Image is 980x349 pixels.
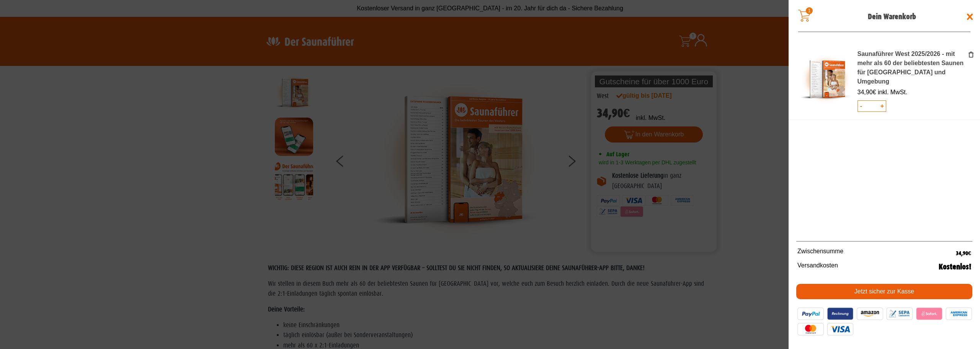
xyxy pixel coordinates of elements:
bdi: 34,90 [857,89,876,95]
span: inkl. MwSt. [878,89,907,95]
span: 1 [806,7,813,14]
span: € [873,89,876,95]
span: Kostenlos! [939,261,971,273]
span: Dein Warenkorb [823,11,961,23]
a: Jetzt sicher zur Kasse [796,284,972,299]
img: Saunaführer West 2025/2026 - mit mehr als 60 der beliebtesten Saunen für Nordrhein-Westfalen und ... [800,54,852,105]
span: € [968,250,971,257]
bdi: 34,90 [956,250,971,257]
span: + [879,101,886,111]
span: Zwischensumme [797,247,956,259]
span: Versandkosten [797,261,939,273]
a: Saunaführer West 2025/2026 - mit mehr als 60 der beliebtesten Saunen für [GEOGRAPHIC_DATA] und Um... [857,51,964,85]
span: - [858,101,865,111]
